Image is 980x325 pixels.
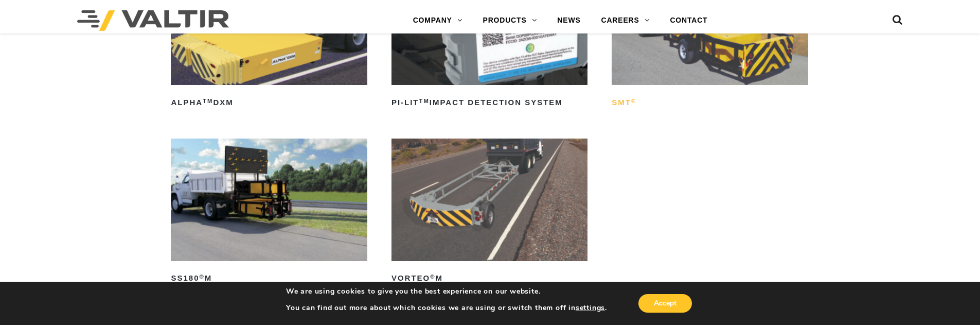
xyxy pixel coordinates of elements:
[591,10,660,31] a: CAREERS
[576,303,605,313] button: settings
[203,98,213,104] sup: TM
[286,303,607,313] p: You can find out more about which cookies we are using or switch them off in .
[391,139,587,287] a: VORTEQ®M
[612,94,808,111] h2: SMT
[77,10,229,31] img: Valtir
[171,139,367,287] a: SS180®M
[200,273,205,280] sup: ®
[403,10,473,31] a: COMPANY
[547,10,591,31] a: NEWS
[660,10,718,31] a: CONTACT
[419,98,430,104] sup: TM
[430,273,435,280] sup: ®
[473,10,547,31] a: PRODUCTS
[631,98,636,104] sup: ®
[286,287,607,296] p: We are using cookies to give you the best experience on our website.
[171,270,367,287] h2: SS180 M
[391,94,587,111] h2: PI-LIT Impact Detection System
[638,294,692,313] button: Accept
[391,270,587,287] h2: VORTEQ M
[171,94,367,111] h2: ALPHA DXM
